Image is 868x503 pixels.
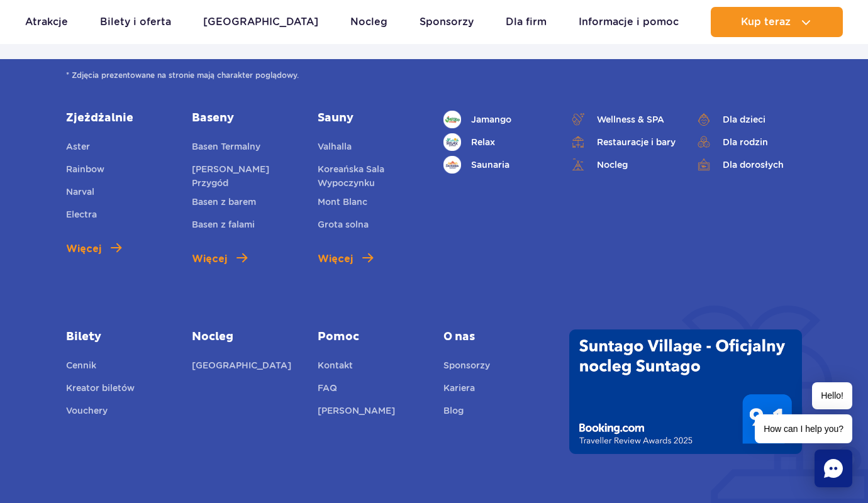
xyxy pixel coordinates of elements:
a: Informacje i pomoc [579,7,679,37]
a: Blog [443,404,464,421]
a: Rainbow [66,162,104,180]
a: [GEOGRAPHIC_DATA] [192,358,291,376]
span: Mont Blanc [318,197,367,207]
a: Bilety [66,329,173,345]
a: Bilety i oferta [100,7,171,37]
a: Jamango [443,111,550,128]
a: Narval [66,185,94,202]
a: Restauracje i bary [569,133,676,151]
a: Więcej [318,251,373,267]
span: Valhalla [318,141,352,152]
a: Zjeżdżalnie [66,111,173,126]
a: [PERSON_NAME] Przygód [192,162,299,190]
span: Wellness & SPA [597,113,664,126]
a: Basen Termalny [192,140,260,157]
span: Kup teraz [741,16,791,28]
div: Chat [815,450,852,487]
span: Jamango [471,113,511,126]
a: Cennik [66,358,96,376]
span: O nas [443,329,550,345]
a: Dla dzieci [695,111,802,128]
a: Dla dorosłych [695,156,802,174]
button: Kup teraz [711,7,843,37]
a: FAQ [318,381,337,399]
a: Dla firm [506,7,547,37]
a: Sponsorzy [420,7,474,37]
a: [GEOGRAPHIC_DATA] [203,7,318,37]
span: Rainbow [66,164,104,174]
img: Traveller Review Awards 2025' od Booking.com dla Suntago Village - wynik 9.1/10 [569,329,802,454]
a: Electra [66,207,97,225]
a: Nocleg [350,7,387,37]
a: Atrakcje [25,7,68,37]
a: [PERSON_NAME] [318,404,395,421]
span: How can I help you? [755,414,852,443]
a: Więcej [192,251,247,267]
a: Valhalla [318,140,352,157]
span: Aster [66,141,90,152]
span: Więcej [318,251,353,267]
a: Więcej [66,241,121,257]
span: Więcej [66,241,101,257]
a: Saunaria [443,156,550,174]
span: Hello! [812,382,852,409]
a: Aster [66,140,90,157]
a: Basen z barem [192,195,256,213]
span: Narval [66,187,94,197]
a: Basen z falami [192,218,255,235]
span: Więcej [192,251,227,267]
a: Sponsorzy [443,358,490,376]
a: Kreator biletów [66,381,135,399]
a: Sauny [318,111,425,126]
a: Nocleg [192,329,299,345]
a: Nocleg [569,156,676,174]
a: Dla rodzin [695,133,802,151]
a: Wellness & SPA [569,111,676,128]
a: Koreańska Sala Wypoczynku [318,162,425,190]
a: Kontakt [318,358,353,376]
a: Baseny [192,111,299,126]
a: Vouchery [66,404,108,421]
a: Relax [443,133,550,151]
a: Kariera [443,381,475,399]
a: Grota solna [318,218,369,235]
span: * Zdjęcia prezentowane na stronie mają charakter poglądowy. [66,69,803,82]
a: Mont Blanc [318,195,367,213]
a: Pomoc [318,329,425,345]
